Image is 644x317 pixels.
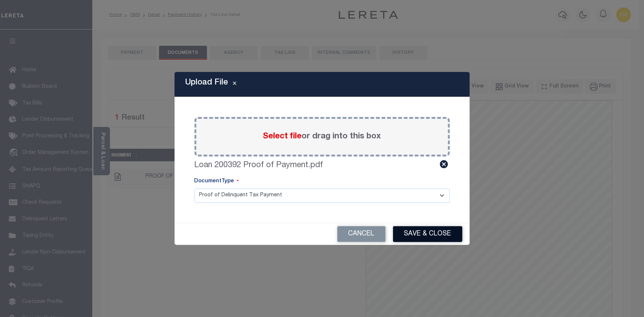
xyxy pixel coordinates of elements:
[194,159,323,172] label: Loan 200392 Proof of Payment.pdf
[228,80,241,89] button: Close
[186,78,228,87] h5: Upload File
[194,178,239,186] label: DocumentType
[263,132,302,141] span: Select file
[393,226,462,242] button: Save & Close
[337,226,386,242] button: Cancel
[263,131,381,143] label: or drag into this box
